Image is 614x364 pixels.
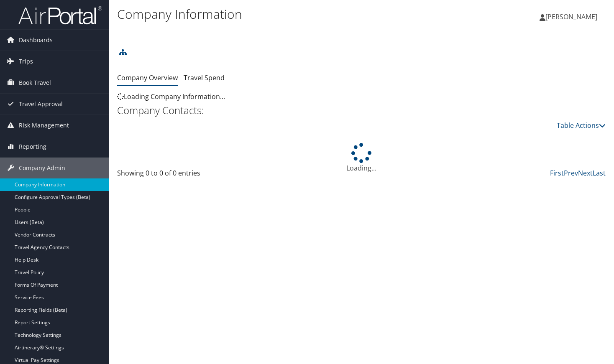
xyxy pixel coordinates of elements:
span: Book Travel [19,72,51,93]
h1: Company Information [117,5,443,23]
a: Table Actions [557,121,606,130]
div: Showing 0 to 0 of 0 entries [117,168,230,182]
span: Travel Approval [19,94,63,115]
a: Next [578,168,593,178]
a: Prev [564,168,578,178]
span: Trips [19,51,33,72]
span: Company Admin [19,158,65,178]
img: airportal-logo.png [18,5,102,25]
span: Loading Company Information... [117,92,225,101]
span: [PERSON_NAME] [545,12,597,21]
span: Risk Management [19,115,69,136]
a: First [550,168,564,178]
a: Last [593,168,606,178]
span: Reporting [19,136,46,157]
span: Dashboards [19,30,53,51]
a: [PERSON_NAME] [540,4,606,29]
h2: Company Contacts: [117,103,606,117]
a: Company Overview [117,73,178,82]
a: Travel Spend [184,73,225,82]
div: Loading... [117,143,606,173]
